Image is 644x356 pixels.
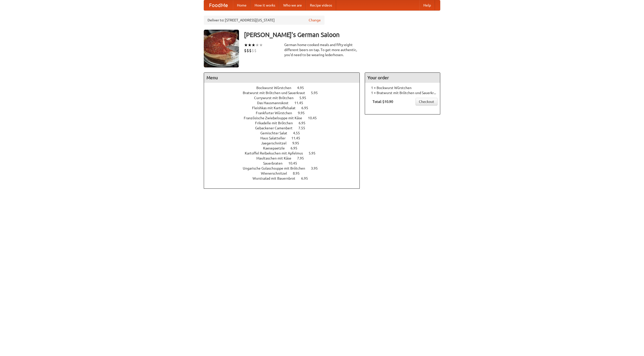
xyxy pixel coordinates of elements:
span: Das Hausmannskost [257,101,294,105]
a: Kaesepaetzle 6.95 [263,146,307,150]
span: 11.45 [291,136,305,140]
span: 10.45 [308,116,322,120]
span: Jaegerschnitzel [261,141,292,145]
h4: Menu [204,73,359,83]
span: 5.95 [299,96,311,100]
span: 6.95 [299,121,310,125]
a: Recipe videos [306,0,336,10]
a: How it works [251,0,279,10]
span: Französische Zwiebelsuppe mit Käse [244,116,307,120]
li: ★ [248,42,252,48]
li: $ [247,48,249,53]
li: ★ [259,42,263,48]
a: Wurstsalad mit Bauernbrot 6.95 [253,176,317,180]
a: Help [419,0,435,10]
span: Haus Salatteller [260,136,291,140]
span: 7.95 [297,156,309,160]
a: Sauerbraten 10.45 [263,161,306,165]
a: Französische Zwiebelsuppe mit Käse 10.45 [244,116,326,120]
span: Gemischter Salat [260,131,292,135]
a: Bratwurst mit Brötchen und Sauerkraut 5.95 [243,91,327,95]
a: Currywurst mit Brötchen 5.95 [254,96,315,100]
span: 4.55 [293,131,305,135]
a: Checkout [416,98,437,105]
span: Ungarische Gulaschsuppe mit Brötchen [243,166,310,170]
li: 1 × Bratwurst mit Brötchen und Sauerkraut [368,90,437,95]
a: Frikadelle mit Brötchen 6.95 [255,121,315,125]
a: Ungarische Gulaschsuppe mit Brötchen 3.95 [243,166,327,170]
a: Who we are [279,0,306,10]
li: $ [254,48,257,53]
a: Das Hausmannskost 11.45 [257,101,312,105]
span: 10.45 [288,161,302,165]
img: angular.jpg [204,30,239,67]
span: 6.95 [301,106,313,110]
a: Bockwurst Würstchen 4.95 [256,86,313,90]
span: Kartoffel Reibekuchen mit Apfelmus [245,151,308,155]
span: 8.95 [293,171,305,175]
span: Bratwurst mit Brötchen und Sauerkraut [243,91,310,95]
span: Frankfurter Würstchen [256,111,297,115]
span: 7.55 [298,126,310,130]
li: $ [244,48,247,53]
span: Currywurst mit Brötchen [254,96,299,100]
span: 9.95 [292,141,304,145]
span: Maultaschen mit Käse [256,156,296,160]
span: Gebackener Camenbert [255,126,298,130]
span: 5.95 [311,91,323,95]
a: Gemischter Salat 4.55 [260,131,309,135]
span: Fleishkas mit Kartoffelsalat [252,106,301,110]
a: Wienerschnitzel 8.95 [261,171,309,175]
span: 11.45 [294,101,308,105]
a: Gebackener Camenbert 7.55 [255,126,314,130]
a: Jaegerschnitzel 9.95 [261,141,308,145]
span: 5.95 [309,151,320,155]
span: Frikadelle mit Brötchen [255,121,298,125]
span: 6.95 [291,146,302,150]
a: Frankfurter Würstchen 9.95 [256,111,314,115]
a: Kartoffel Reibekuchen mit Apfelmus 5.95 [245,151,325,155]
a: Maultaschen mit Käse 7.95 [256,156,313,160]
span: 3.95 [311,166,323,170]
h3: [PERSON_NAME]'s German Saloon [244,30,440,40]
a: Change [309,18,321,23]
li: $ [249,48,252,53]
span: Sauerbraten [263,161,288,165]
li: $ [252,48,254,53]
a: Fleishkas mit Kartoffelsalat 6.95 [252,106,317,110]
span: Wurstsalad mit Bauernbrot [253,176,300,180]
span: 6.95 [301,176,313,180]
span: 9.95 [298,111,310,115]
span: Wienerschnitzel [261,171,292,175]
a: FoodMe [204,0,233,10]
span: Bockwurst Würstchen [256,86,296,90]
li: ★ [244,42,248,48]
span: Kaesepaetzle [263,146,290,150]
b: Total: $10.90 [373,100,393,104]
a: Haus Salatteller 11.45 [260,136,309,140]
div: Deliver to: [STREET_ADDRESS][US_STATE] [204,16,325,25]
li: 1 × Bockwurst Würstchen [368,85,437,90]
li: ★ [255,42,259,48]
li: ★ [252,42,255,48]
span: 4.95 [297,86,309,90]
a: Home [233,0,251,10]
div: German home-cooked meals and fifty-eight different beers on tap. To get more authentic, you'd nee... [284,42,360,57]
h4: Your order [365,73,440,83]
